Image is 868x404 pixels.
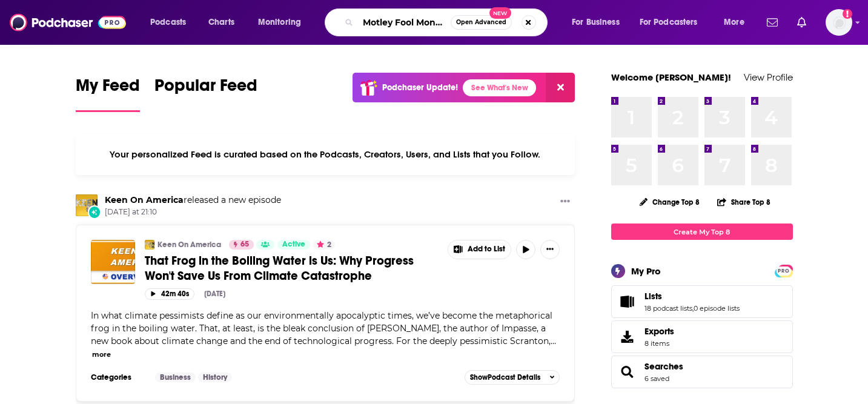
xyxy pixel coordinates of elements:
a: 65 [229,240,254,250]
a: 0 episode lists [694,304,740,313]
button: ShowPodcast Details [465,370,560,385]
a: Business [155,373,196,382]
span: Add to List [468,245,505,254]
h3: Categories [91,373,145,382]
span: Lists [611,285,793,318]
a: Active [277,240,310,250]
svg: Add a profile image [843,9,852,19]
span: Podcasts [150,14,186,31]
a: History [198,373,232,382]
a: Charts [200,13,242,32]
button: 42m 40s [145,288,194,300]
span: Open Advanced [456,19,506,25]
a: Exports [611,320,793,353]
span: Exports [644,326,674,337]
div: Search podcasts, credits, & more... [336,8,559,36]
span: Popular Feed [154,75,257,103]
span: Show Podcast Details [470,373,540,382]
div: New Episode [88,205,101,219]
span: 8 items [644,339,674,348]
a: See What's New [463,79,536,96]
span: 65 [240,239,249,251]
button: Show profile menu [826,9,852,36]
span: Active [282,239,305,251]
span: Monitoring [258,14,301,31]
button: 2 [313,240,335,250]
button: open menu [563,13,635,32]
span: In what climate pessimists define as our environmentally apocalyptic times, we’ve become the meta... [91,310,552,346]
a: Show notifications dropdown [762,12,783,33]
a: Keen On America [157,240,221,250]
div: My Pro [631,265,661,277]
span: For Podcasters [640,14,698,31]
span: Searches [611,356,793,388]
span: [DATE] at 21:10 [105,207,281,217]
a: That Frog in the Boiling Water is Us: Why Progress Won't Save Us From Climate Catastrophe [145,253,439,283]
a: Welcome [PERSON_NAME]! [611,71,731,83]
button: open menu [250,13,317,32]
button: Share Top 8 [717,190,771,214]
a: Searches [615,363,640,380]
span: Lists [644,291,662,302]
span: Exports [615,328,640,345]
a: Popular Feed [154,75,257,112]
img: User Profile [826,9,852,36]
a: Searches [644,361,683,372]
span: My Feed [76,75,140,103]
a: View Profile [744,71,793,83]
span: ... [551,336,556,346]
a: Create My Top 8 [611,224,793,240]
input: Search podcasts, credits, & more... [358,13,451,32]
span: New [489,7,511,19]
img: That Frog in the Boiling Water is Us: Why Progress Won't Save Us From Climate Catastrophe [91,240,135,284]
a: Lists [615,293,640,310]
span: PRO [777,267,791,276]
a: Show notifications dropdown [792,12,811,33]
a: 18 podcast lists [644,304,692,313]
a: My Feed [76,75,140,112]
a: Keen On America [105,194,184,205]
div: Your personalized Feed is curated based on the Podcasts, Creators, Users, and Lists that you Follow. [76,134,575,175]
a: PRO [777,266,791,275]
span: That Frog in the Boiling Water is Us: Why Progress Won't Save Us From Climate Catastrophe [145,253,414,283]
button: Show More Button [555,194,575,210]
img: Keen On America [76,194,98,216]
button: open menu [715,13,760,32]
button: Open AdvancedNew [451,15,512,30]
span: More [724,14,744,31]
h3: released a new episode [105,194,281,206]
button: open menu [632,13,715,32]
p: Podchaser Update! [382,82,458,93]
span: For Business [572,14,620,31]
button: Change Top 8 [632,194,707,210]
img: Podchaser - Follow, Share and Rate Podcasts [10,11,126,34]
span: , [692,304,694,313]
div: [DATE] [204,290,225,298]
button: open menu [142,13,202,32]
span: Charts [208,14,234,31]
button: Show More Button [448,240,511,259]
img: Keen On America [145,240,154,250]
button: Show More Button [540,240,560,259]
a: 6 saved [644,374,669,383]
a: Lists [644,291,740,302]
span: Logged in as megcassidy [826,9,852,36]
button: more [92,349,111,360]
